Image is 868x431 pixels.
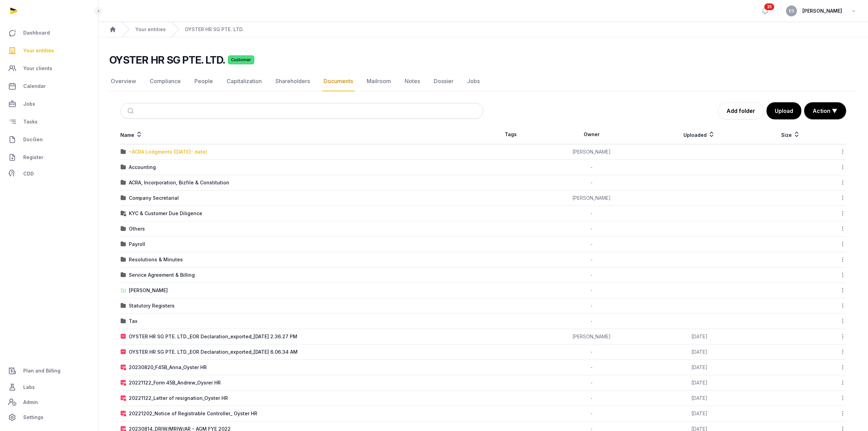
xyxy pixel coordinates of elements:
img: folder.svg [121,180,126,185]
a: Your entities [5,42,93,59]
td: [PERSON_NAME] [538,144,645,160]
span: DocGen [23,135,43,144]
img: folder.svg [121,195,126,201]
h2: OYSTER HR SG PTE. LTD. [109,54,225,66]
span: CDD [23,170,34,178]
button: Upload [767,102,801,119]
span: Your entities [23,47,54,55]
span: [DATE] [691,364,707,370]
a: Admin [5,395,93,409]
span: [DATE] [691,395,707,401]
a: Register [5,149,93,166]
div: 20230820_F45B_Anna_Oyster HR [129,364,207,371]
a: Your entities [135,26,166,33]
div: Company Secretarial [129,195,179,201]
a: Shareholders [274,71,311,91]
img: folder.svg [121,149,126,155]
td: - [538,391,645,406]
span: 31 [764,3,774,10]
a: Tasks [5,114,93,130]
img: folder.svg [121,241,126,247]
a: Calendar [5,78,93,94]
a: Notes [403,71,421,91]
img: folder.svg [121,318,126,324]
div: Tax [129,318,137,325]
img: pdf-locked.svg [121,380,126,386]
td: - [538,252,645,267]
a: CDD [5,167,93,181]
span: Customer [228,55,254,64]
span: [DATE] [691,349,707,355]
div: 20221122_Letter of resignation_Oyster HR [129,395,228,402]
div: Service Agreement & Billing [129,272,195,278]
a: Mailroom [365,71,392,91]
button: Action ▼ [804,103,846,119]
td: - [538,298,645,314]
td: - [538,406,645,421]
img: folder-locked-icon.svg [121,211,126,216]
a: Capitalization [225,71,263,91]
td: - [538,237,645,252]
div: Others [129,225,145,232]
div: [PERSON_NAME] [129,287,168,294]
span: [DATE] [691,334,707,339]
img: pdf-locked.svg [121,411,126,416]
td: - [538,175,645,191]
a: Jobs [5,96,93,112]
span: Settings [23,413,43,421]
span: [PERSON_NAME] [802,7,842,15]
button: Submit [123,103,139,118]
span: Admin [23,398,38,406]
td: - [538,267,645,283]
span: Register [23,153,43,161]
span: Calendar [23,82,46,90]
div: KYC & Customer Due Diligence [129,210,202,217]
th: Owner [538,125,645,144]
div: Payroll [129,241,145,248]
img: folder.svg [121,272,126,278]
span: Labs [23,383,35,391]
a: Dashboard [5,25,93,41]
img: folder-upload.svg [121,288,126,293]
span: Plan and Billing [23,367,60,375]
div: 20221202_Notice of Registrable Controller_ Oyster HR [129,410,257,417]
img: pdf.svg [121,349,126,355]
div: Resolutions & Minutes [129,256,183,263]
img: folder.svg [121,303,126,309]
img: pdf-locked.svg [121,395,126,401]
td: - [538,160,645,175]
div: Statutory Registers [129,302,175,309]
span: ES [789,9,794,13]
a: Documents [322,71,354,91]
a: Add folder [718,102,764,119]
div: OYSTER HR SG PTE. LTD._EOR Declaration_exported_[DATE] 2.36.27 PM [129,333,297,340]
img: pdf-locked.svg [121,365,126,370]
td: - [538,283,645,298]
a: Jobs [466,71,481,91]
nav: Tabs [109,71,857,91]
div: Accounting [129,164,156,171]
div: ~ACRA Lodgments ([DATE]- date) [129,148,207,155]
img: folder.svg [121,226,126,232]
td: [PERSON_NAME] [538,191,645,206]
td: - [538,375,645,391]
button: ES [786,5,797,16]
a: Dossier [432,71,455,91]
th: Tags [483,125,538,144]
a: DocGen [5,131,93,148]
a: Labs [5,379,93,395]
span: Tasks [23,118,38,126]
span: [DATE] [691,410,707,416]
span: Your clients [23,64,52,73]
a: Compliance [148,71,182,91]
td: - [538,344,645,360]
div: 20221122_Form 45B_Andrew_Oysrer HR [129,379,221,386]
nav: Breadcrumb [98,22,868,37]
div: ACRA, Incorporation, Bizfile & Constitution [129,179,229,186]
img: pdf.svg [121,334,126,339]
td: [PERSON_NAME] [538,329,645,344]
a: Your clients [5,60,93,77]
span: [DATE] [691,380,707,386]
span: Jobs [23,100,35,108]
img: folder.svg [121,257,126,262]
